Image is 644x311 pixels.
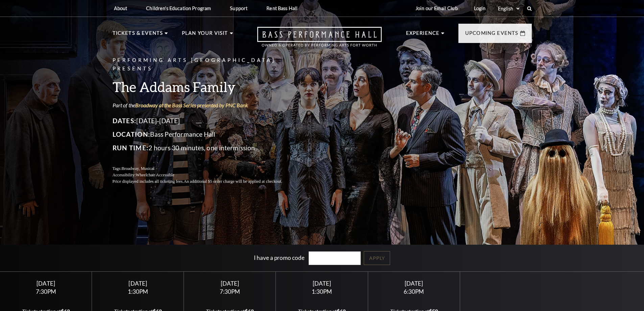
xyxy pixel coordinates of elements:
div: 7:30PM [192,289,268,294]
div: [DATE] [284,280,360,287]
div: 1:30PM [284,289,360,294]
div: [DATE] [376,280,452,287]
p: Upcoming Events [465,29,519,41]
h3: The Addams Family [113,78,299,95]
span: Broadway, Musical [121,166,154,171]
div: [DATE] [8,280,84,287]
p: Rent Bass Hall [266,5,297,11]
p: 2 hours 30 minutes, one intermission [113,142,299,153]
p: Accessibility: [113,172,299,178]
p: Part of the [113,102,299,109]
p: Performing Arts [GEOGRAPHIC_DATA] Presents [113,56,299,73]
div: 1:30PM [100,289,176,294]
p: Support [230,5,247,11]
p: Bass Performance Hall [113,129,299,140]
p: Tags: [113,165,299,172]
div: 7:30PM [8,289,84,294]
p: Experience [406,29,440,41]
span: Location: [113,130,150,138]
label: I have a promo code [254,254,305,261]
p: Plan Your Visit [182,29,228,41]
p: Price displayed includes all ticketing fees. [113,178,299,185]
p: About [114,5,127,11]
span: Dates: [113,117,137,125]
div: [DATE] [192,280,268,287]
p: Children's Education Program [146,5,211,11]
span: Run Time: [113,144,149,152]
div: 6:30PM [376,289,452,294]
select: Select: [497,5,521,12]
p: Tickets & Events [113,29,163,41]
p: [DATE]-[DATE] [113,115,299,126]
span: An additional $5 order charge will be applied at checkout. [184,179,282,184]
span: Wheelchair Accessible [136,173,174,177]
div: [DATE] [100,280,176,287]
a: Broadway at the Bass Series presented by PNC Bank [135,102,248,108]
